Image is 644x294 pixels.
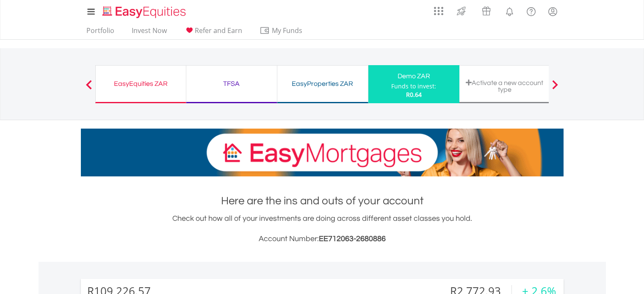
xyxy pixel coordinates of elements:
[99,2,189,19] a: Home page
[428,2,449,16] a: AppsGrid
[499,2,520,19] a: Notifications
[542,2,564,21] a: My Profile
[83,26,118,39] a: Portfolio
[195,26,242,35] span: Refer and Earn
[191,78,272,90] div: TFSA
[282,78,363,90] div: EasyProperties ZAR
[81,193,564,209] h1: Here are the ins and outs of your account
[128,26,170,39] a: Invest Now
[81,233,564,245] h3: Account Number:
[101,5,189,19] img: EasyEquities_Logo.png
[81,129,564,176] img: EasyMortage Promotion Banner
[434,6,443,16] img: grid-menu-icon.svg
[406,91,422,99] span: R0.64
[101,78,181,90] div: EasyEquities ZAR
[260,25,315,36] span: My Funds
[391,82,436,91] div: Funds to invest:
[319,235,386,243] span: EE712063-2680886
[464,79,545,93] div: Activate a new account type
[520,2,542,19] a: FAQ's and Support
[373,70,454,82] div: Demo ZAR
[474,2,499,18] a: Vouchers
[181,26,246,39] a: Refer and Earn
[81,213,564,245] div: Check out how all of your investments are doing across different asset classes you hold.
[479,4,493,18] img: vouchers-v2.svg
[454,4,468,18] img: thrive-v2.svg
